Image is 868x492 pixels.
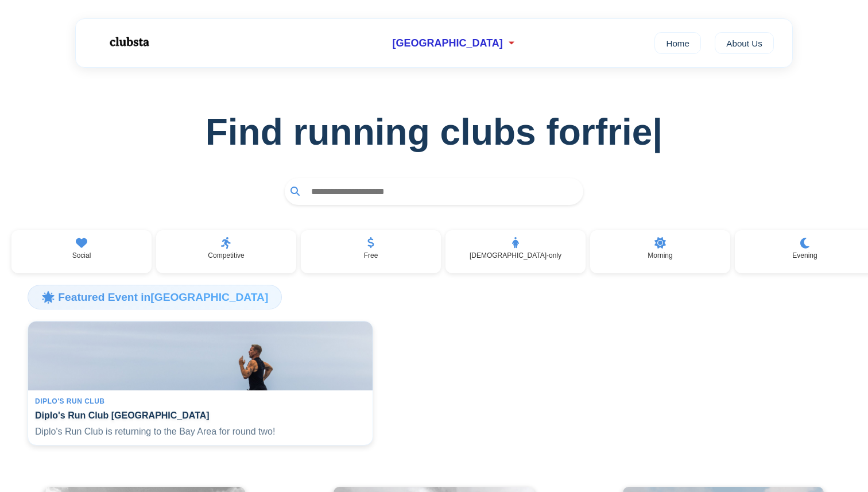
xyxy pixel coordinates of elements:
[28,285,282,309] h3: 🌟 Featured Event in [GEOGRAPHIC_DATA]
[648,251,672,259] p: Morning
[595,111,663,153] span: frie
[654,32,701,54] a: Home
[392,37,502,49] span: [GEOGRAPHIC_DATA]
[364,251,378,259] p: Free
[28,321,373,390] img: Diplo's Run Club San Francisco
[18,111,850,153] h1: Find running clubs for
[35,410,366,421] h4: Diplo's Run Club [GEOGRAPHIC_DATA]
[94,28,163,56] img: Logo
[792,251,817,259] p: Evening
[72,251,91,259] p: Social
[208,251,244,259] p: Competitive
[35,397,366,405] div: Diplo's Run Club
[652,111,662,153] span: |
[35,425,366,438] p: Diplo's Run Club is returning to the Bay Area for round two!
[470,251,561,259] p: [DEMOGRAPHIC_DATA]-only
[715,32,774,54] a: About Us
